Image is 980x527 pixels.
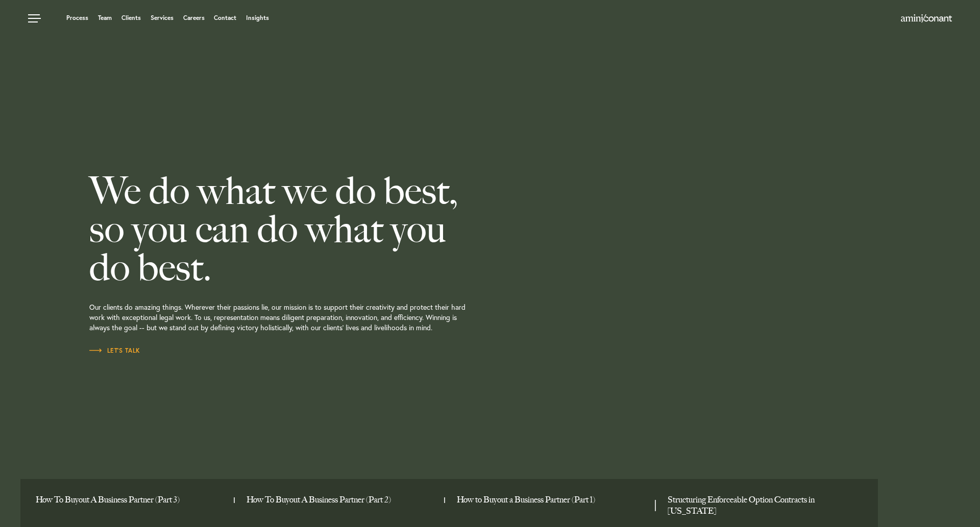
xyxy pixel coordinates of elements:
a: Clients [121,15,141,21]
a: Structuring Enforceable Option Contracts in Texas [668,494,858,517]
a: How To Buyout A Business Partner (Part 3) [36,494,226,506]
a: How To Buyout A Business Partner (Part 2) [247,494,437,506]
a: Careers [183,15,205,21]
img: Amini & Conant [901,14,952,22]
a: Team [98,15,112,21]
a: How to Buyout a Business Partner (Part 1) [457,494,647,506]
p: Our clients do amazing things. Wherever their passions lie, our mission is to support their creat... [89,287,564,346]
a: Let’s Talk [89,346,140,356]
h2: We do what we do best, so you can do what you do best. [89,172,564,287]
a: Insights [246,15,269,21]
a: Process [66,15,88,21]
span: Let’s Talk [89,348,140,354]
a: Contact [214,15,236,21]
a: Services [151,15,174,21]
